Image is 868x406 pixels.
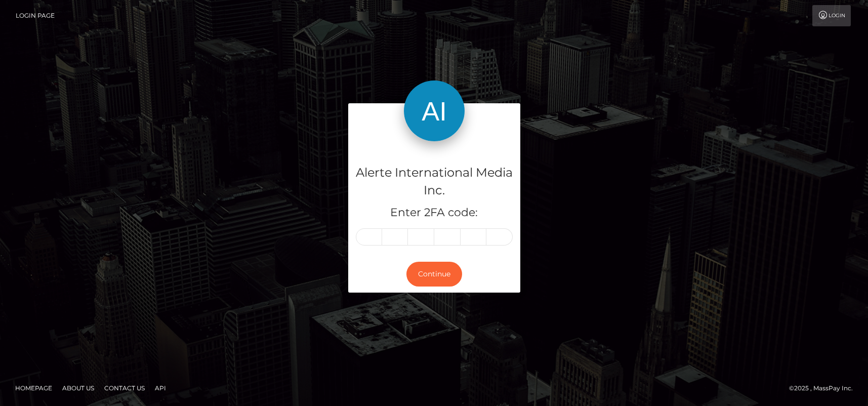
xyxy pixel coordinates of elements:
[404,80,465,141] img: Alerte International Media Inc.
[406,262,462,287] button: Continue
[58,380,98,396] a: About Us
[356,205,513,221] h5: Enter 2FA code:
[356,164,513,199] h4: Alerte International Media Inc.
[100,380,149,396] a: Contact Us
[16,5,55,26] a: Login Page
[812,5,851,26] a: Login
[151,380,170,396] a: API
[789,383,860,394] div: © 2025 , MassPay Inc.
[11,380,56,396] a: Homepage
